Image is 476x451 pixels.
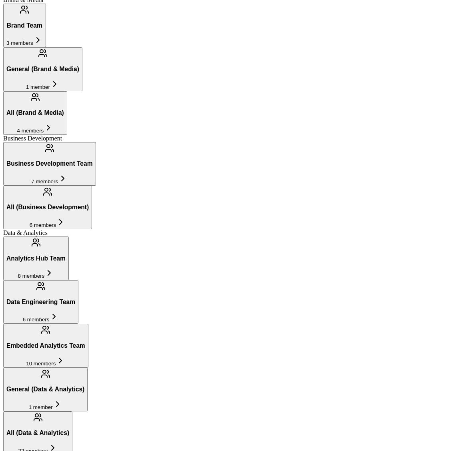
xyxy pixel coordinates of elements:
[6,386,84,393] h3: General (Data & Analytics)
[26,361,56,367] span: 10 members
[6,299,75,306] h3: Data Engineering Team
[26,84,50,90] span: 1 member
[3,324,88,367] button: Embedded Analytics Team10 members
[17,128,44,134] span: 4 members
[18,273,45,279] span: 8 members
[6,40,33,46] span: 3 members
[6,204,89,211] h3: All (Business Development)
[6,342,85,349] h3: Embedded Analytics Team
[6,429,69,437] h3: All (Data & Analytics)
[3,91,67,135] button: All (Brand & Media)4 members
[29,404,53,410] span: 1 member
[3,229,48,236] span: Data & Analytics
[3,186,92,229] button: All (Business Development)6 members
[31,178,58,184] span: 7 members
[3,135,62,142] span: Business Development
[6,66,79,73] h3: General (Brand & Media)
[3,280,78,324] button: Data Engineering Team6 members
[23,317,50,323] span: 6 members
[6,22,43,29] h3: Brand Team
[6,109,64,116] h3: All (Brand & Media)
[30,222,56,228] span: 6 members
[3,4,46,47] button: Brand Team3 members
[3,47,82,91] button: General (Brand & Media)1 member
[6,255,66,262] h3: Analytics Hub Team
[6,160,93,167] h3: Business Development Team
[3,237,69,280] button: Analytics Hub Team8 members
[3,368,88,411] button: General (Data & Analytics)1 member
[3,142,96,186] button: Business Development Team7 members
